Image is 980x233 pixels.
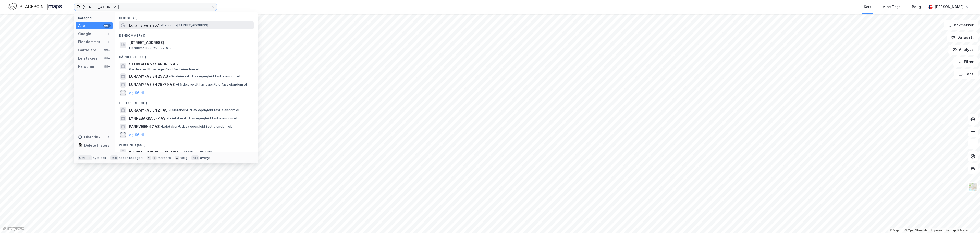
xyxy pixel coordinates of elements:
button: og 96 til [129,90,144,96]
div: 1 [106,135,111,139]
a: Improve this map [931,229,956,232]
div: Ctrl + k [78,155,92,160]
button: og 96 til [129,132,144,138]
button: Analyse [948,45,978,55]
div: nytt søk [93,156,106,160]
div: Kontrollprogram for chat [954,208,980,233]
span: • [161,125,162,128]
div: Gårdeiere (99+) [115,51,258,60]
button: Filter [953,57,978,67]
span: Eiendom • [STREET_ADDRESS] [160,23,208,27]
div: 1 [106,32,111,36]
div: velg [180,156,187,160]
div: 1 [106,40,111,44]
span: Gårdeiere • Utl. av egen/leid fast eiendom el. [169,74,241,79]
div: Delete history [84,142,110,148]
span: LURAMYRVEIEN 25 AS [129,73,168,80]
span: • [168,108,170,112]
iframe: Chat Widget [954,208,980,233]
div: Bolig [912,4,921,10]
div: Leietakere (99+) [115,97,258,106]
div: neste kategori [119,156,143,160]
span: PARKVEIEN 57 AS [129,124,160,130]
span: Eiendom • 1108-69-132-0-0 [129,46,172,50]
span: Leietaker • Utl. av egen/leid fast eiendom el. [161,125,232,129]
img: Z [968,182,978,192]
div: Eiendommer (1) [115,29,258,39]
span: Person • 23. juli 1995 [180,150,213,154]
img: logo.f888ab2527a4732fd821a326f86c7f29.svg [8,2,62,11]
div: Historikk [78,134,100,140]
div: esc [191,155,199,160]
span: STORGATA 57 SANDNES AS [129,61,252,67]
input: Søk på adresse, matrikkel, gårdeiere, leietakere eller personer [80,3,211,11]
div: Kart [864,4,871,10]
div: Google (1) [115,12,258,21]
div: 99+ [103,56,111,60]
div: Personer [78,63,95,70]
div: [PERSON_NAME] [935,4,964,10]
a: Mapbox [890,229,904,232]
button: Datasett [947,32,978,42]
span: • [169,74,170,78]
div: avbryt [200,156,211,160]
span: LYNNEBAKKA 5-7 AS [129,115,165,121]
span: Leietaker • Utl. av egen/leid fast eiendom el. [166,116,238,120]
div: markere [158,156,171,160]
div: Personer (99+) [115,139,258,148]
span: LURAMYRVEIEN 21 AS [129,107,167,113]
button: Bokmerker [944,20,978,30]
span: INGVILD RANGNES SANDNES [129,149,179,155]
div: 99+ [103,48,111,52]
span: Gårdeiere • Utl. av egen/leid fast eiendom el. [129,67,200,71]
div: 99+ [103,24,111,28]
div: 99+ [103,64,111,69]
div: Gårdeiere [78,47,96,53]
button: Tags [954,69,978,79]
a: OpenStreetMap [905,229,929,232]
div: Leietakere [78,55,98,61]
span: LURAMYRVEIEN 75-79 AS [129,82,175,88]
span: • [180,150,182,154]
div: Mine Tags [882,4,901,10]
div: Google [78,31,91,37]
span: Leietaker • Utl. av egen/leid fast eiendom el. [168,108,240,112]
span: [STREET_ADDRESS] [129,40,252,46]
span: • [160,23,162,27]
span: Luramyrveien 57 [129,22,159,28]
div: tab [110,155,118,160]
a: Mapbox homepage [2,226,24,231]
div: Alle [78,23,85,29]
span: • [166,116,168,120]
span: • [176,83,177,86]
div: Eiendommer [78,39,100,45]
span: Gårdeiere • Utl. av egen/leid fast eiendom el. [176,83,248,87]
div: Kategori [78,16,113,20]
